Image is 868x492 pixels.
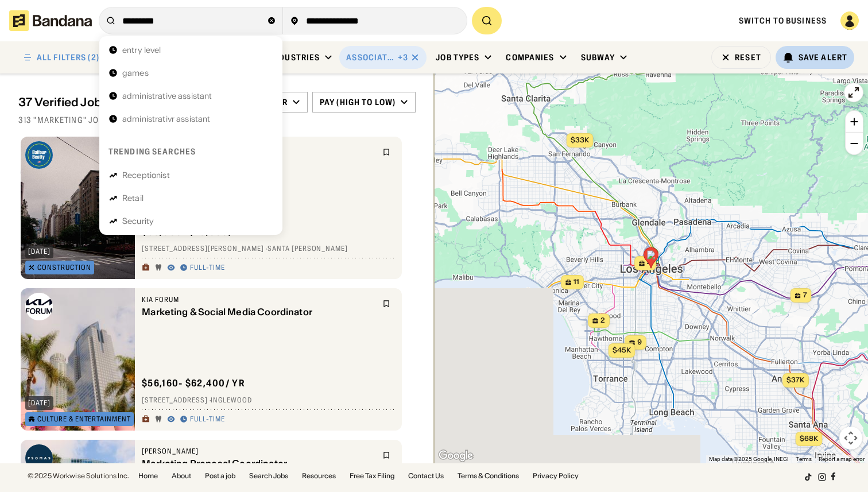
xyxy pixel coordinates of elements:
[122,217,154,225] div: Security
[803,290,807,300] span: 7
[28,400,51,406] div: [DATE]
[573,277,579,287] span: 11
[533,472,579,479] a: Privacy Policy
[138,472,158,479] a: Home
[819,456,865,462] a: Report a map error
[637,338,642,347] span: 9
[37,416,131,423] div: Culture & Entertainment
[581,52,615,63] div: Subway
[142,447,375,456] div: [PERSON_NAME]
[190,415,225,424] div: Full-time
[796,456,812,462] a: Terms (opens in new tab)
[786,375,804,384] span: $37k
[28,472,129,479] div: © 2025 Workwise Solutions Inc.
[249,472,288,479] a: Search Jobs
[600,316,605,326] span: 2
[800,434,818,443] span: $68k
[122,92,212,100] div: administrative assistant
[142,458,375,469] div: Marketing Proposal Coordinator
[839,427,862,450] button: Map camera controls
[398,52,408,63] div: +3
[739,16,827,26] a: Switch to Business
[346,52,396,63] div: Associate's Degree
[320,97,396,107] div: Pay (High to Low)
[37,53,99,61] div: ALL FILTERS (2)
[506,52,554,63] div: Companies
[142,396,395,405] div: [STREET_ADDRESS] · Inglewood
[205,472,235,479] a: Post a job
[190,264,225,273] div: Full-time
[9,10,92,31] img: Bandana logotype
[28,248,51,255] div: [DATE]
[108,146,196,157] div: Trending searches
[709,456,789,462] span: Map data ©2025 Google, INEGI
[437,448,475,463] a: Open this area in Google Maps (opens a new window)
[122,46,161,54] div: entry level
[122,171,170,179] div: Receptionist
[142,245,395,254] div: [STREET_ADDRESS][PERSON_NAME] · Santa [PERSON_NAME]
[302,472,336,479] a: Resources
[122,194,144,202] div: Retail
[18,132,416,463] div: grid
[172,472,191,479] a: About
[25,141,53,169] img: Balfour Beatty logo
[350,472,394,479] a: Free Tax Filing
[142,377,245,389] div: $ 56,160 - $62,400 / yr
[37,264,91,271] div: Construction
[613,346,631,354] span: $45k
[270,52,320,63] div: Industries
[571,135,589,144] span: $33k
[142,307,375,317] div: Marketing & Social Media Coordinator
[408,472,444,479] a: Contact Us
[437,448,475,463] img: Google
[735,53,761,61] div: Reset
[25,293,53,320] img: Kia Forum logo
[25,444,53,472] img: Psomas logo
[436,52,479,63] div: Job Types
[18,115,416,125] div: 313 "marketing" jobs on [DOMAIN_NAME]
[458,472,519,479] a: Terms & Conditions
[18,95,229,109] div: 37 Verified Jobs
[122,69,149,77] div: games
[142,295,375,304] div: Kia Forum
[799,52,847,63] div: Save Alert
[122,115,210,123] div: administrativr assistant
